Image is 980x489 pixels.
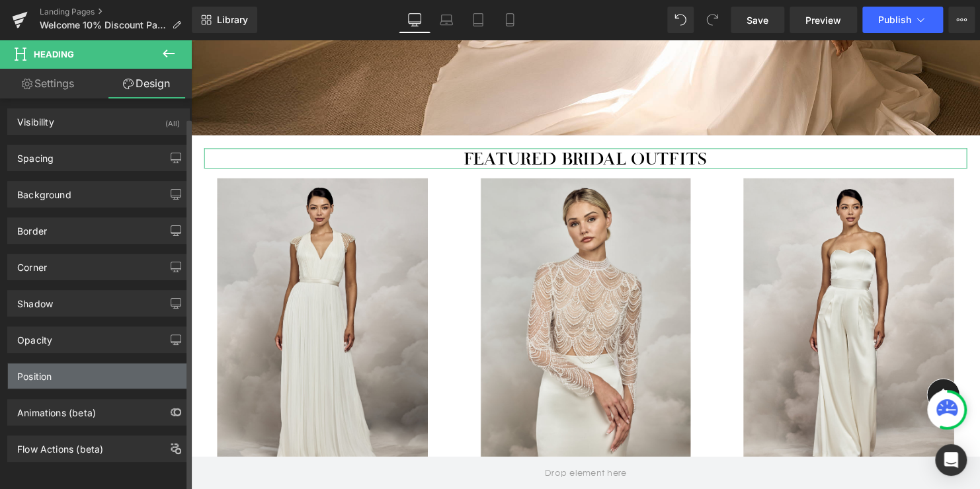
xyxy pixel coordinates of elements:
div: Border [17,218,47,237]
div: Animations (beta) [17,400,96,418]
span: Save [747,13,768,27]
a: New Library [192,7,257,33]
img: Ryo Jumpsuit Satin [560,141,774,448]
img: Kellyn Gown [26,141,240,448]
span: Featured bridal outfits [277,110,523,131]
div: Spacing [17,145,54,164]
div: Background [17,182,71,200]
div: Corner [17,254,47,273]
img: Anya Topper [294,141,507,448]
span: Heading [34,49,74,59]
a: Desktop [399,7,430,33]
div: Open Intercom Messenger [935,444,967,476]
div: Flow Actions (beta) [17,436,103,455]
a: Mobile [494,7,526,33]
span: Welcome 10% Discount Page [40,20,167,30]
div: (All) [165,109,180,131]
span: Library [217,14,248,26]
div: Shadow [17,291,53,309]
a: Laptop [430,7,462,33]
a: Landing Pages [40,7,192,17]
div: Visibility [17,109,54,128]
button: Redo [699,7,725,33]
button: More [948,7,975,33]
a: Preview [790,7,857,33]
div: Opacity [17,327,52,346]
button: Undo [667,7,694,33]
a: Tablet [462,7,494,33]
button: Publish [862,7,943,33]
span: Preview [805,13,841,27]
div: Position [17,363,52,382]
span: Publish [878,15,911,25]
a: Design [99,69,194,98]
